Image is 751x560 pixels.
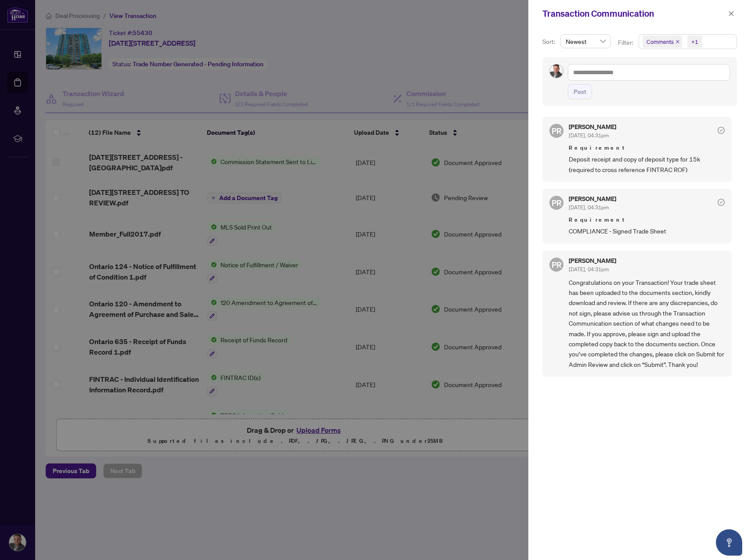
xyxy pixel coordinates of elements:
[566,35,606,48] span: Newest
[569,277,725,370] span: Congratulations on your Transaction! Your trade sheet has been uploaded to the documents section,...
[728,11,734,17] span: close
[552,258,562,271] span: PR
[716,529,742,556] button: Open asap
[550,65,563,78] img: Profile Icon
[569,196,616,202] h5: [PERSON_NAME]
[569,124,616,130] h5: [PERSON_NAME]
[618,38,635,47] p: Filter:
[569,204,609,211] span: [DATE], 04:31pm
[552,197,562,209] span: PR
[646,37,674,46] span: Comments
[569,154,725,175] span: Deposit receipt and copy of deposit type for 15k (required to cross reference FINTRAC ROF)
[569,266,609,273] span: [DATE], 04:31pm
[569,144,725,152] span: Requirement
[569,226,725,236] span: COMPLIANCE - Signed Trade Sheet
[542,37,557,47] p: Sort:
[691,37,698,46] div: +1
[643,36,682,48] span: Comments
[718,199,725,206] span: check-circle
[552,125,562,137] span: PR
[569,258,616,264] h5: [PERSON_NAME]
[675,39,680,44] span: close
[569,132,609,139] span: [DATE], 04:31pm
[569,215,725,224] span: Requirement
[568,84,592,99] button: Post
[542,7,726,20] div: Transaction Communication
[718,127,725,134] span: check-circle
